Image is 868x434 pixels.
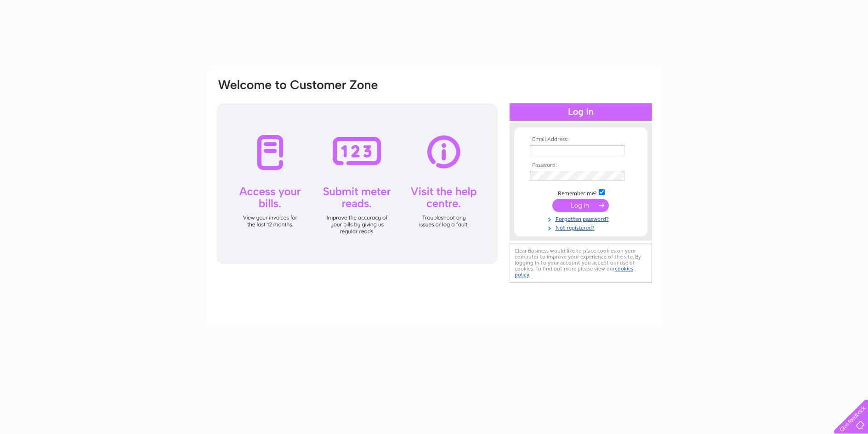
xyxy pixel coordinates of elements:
[510,243,652,283] div: Clear Business would like to place cookies on your computer to improve your experience of the sit...
[515,265,633,278] a: cookies policy
[530,214,634,223] a: Forgotten password?
[552,199,609,212] input: Submit
[530,223,634,231] a: Not registered?
[528,188,634,197] td: Remember me?
[528,136,634,143] th: Email Address:
[528,162,634,169] th: Password:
